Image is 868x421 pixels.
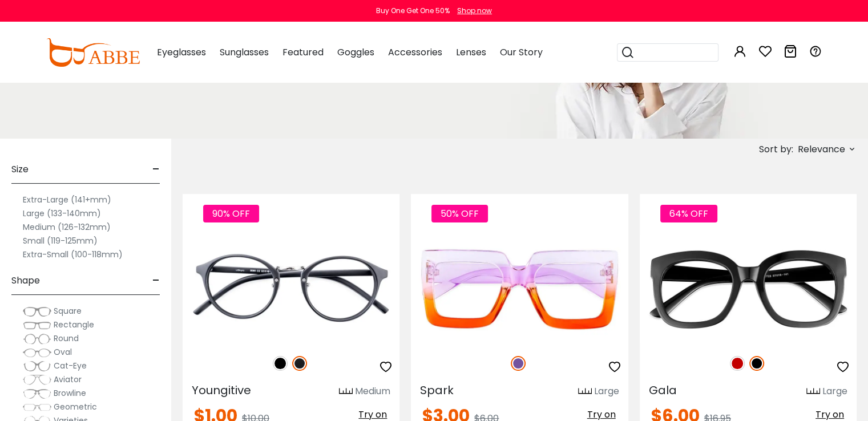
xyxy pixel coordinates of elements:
span: Size [11,156,29,183]
span: 64% OFF [660,205,717,222]
img: Red [730,356,745,371]
span: Goggles [337,46,374,59]
img: Geometric.png [23,402,51,413]
img: Matte Black [292,356,307,371]
img: Purple [511,356,526,371]
span: Aviator [54,374,82,385]
span: Featured [282,46,324,59]
span: Shape [11,267,40,294]
span: Try on [815,408,844,421]
img: Matte-black Youngitive - Plastic ,Adjust Nose Pads [183,235,399,343]
span: Round [54,333,79,344]
label: Extra-Large (141+mm) [23,193,111,207]
img: Aviator.png [23,374,51,386]
label: Medium (126-132mm) [23,220,111,234]
span: Eyeglasses [157,46,206,59]
img: Black [749,356,764,371]
span: Cat-Eye [54,360,87,371]
label: Small (119-125mm) [23,234,98,248]
span: Accessories [388,46,442,59]
span: - [152,156,160,183]
span: Relevance [798,139,845,160]
span: Browline [54,387,86,399]
span: 90% OFF [203,205,259,222]
div: Large [594,384,619,398]
img: Oval.png [23,347,51,358]
img: Black Gala - Plastic ,Universal Bridge Fit [640,235,857,343]
span: Youngitive [192,382,251,398]
div: Large [822,384,847,398]
span: Our Story [500,46,543,59]
span: Sort by: [759,143,793,156]
img: Square.png [23,306,51,317]
img: Round.png [23,333,51,345]
span: - [152,267,160,294]
div: Medium [355,384,390,398]
img: size ruler [806,387,820,396]
img: Browline.png [23,388,51,399]
span: Square [54,305,82,317]
span: Spark [420,382,454,398]
span: Geometric [54,401,97,412]
img: Rectangle.png [23,319,51,331]
span: Try on [358,408,387,421]
div: Buy One Get One 50% [376,6,450,16]
img: Black [273,356,288,371]
span: Oval [54,346,72,358]
span: Gala [649,382,677,398]
label: Large (133-140mm) [23,207,101,220]
img: size ruler [339,387,353,396]
img: Purple Spark - Plastic ,Universal Bridge Fit [411,235,628,343]
div: Shop now [457,6,492,16]
img: size ruler [578,387,592,396]
span: 50% OFF [431,205,488,222]
span: Lenses [456,46,486,59]
span: Try on [587,408,616,421]
img: Cat-Eye.png [23,361,51,372]
a: Shop now [451,6,492,15]
label: Extra-Small (100-118mm) [23,248,123,261]
span: Rectangle [54,319,94,330]
img: abbeglasses.com [46,38,140,67]
span: Sunglasses [220,46,269,59]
